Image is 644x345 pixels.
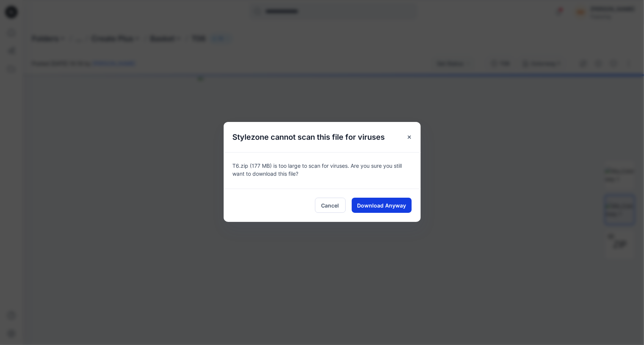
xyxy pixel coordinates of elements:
div: T6.zip (177 MB) is too large to scan for viruses. Are you sure you still want to download this file? [224,152,421,189]
button: Download Anyway [352,198,412,213]
span: Cancel [321,201,339,209]
span: Download Anyway [357,201,406,209]
button: Cancel [315,198,346,213]
h5: Stylezone cannot scan this file for viruses [224,122,394,152]
button: Close [403,130,416,144]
